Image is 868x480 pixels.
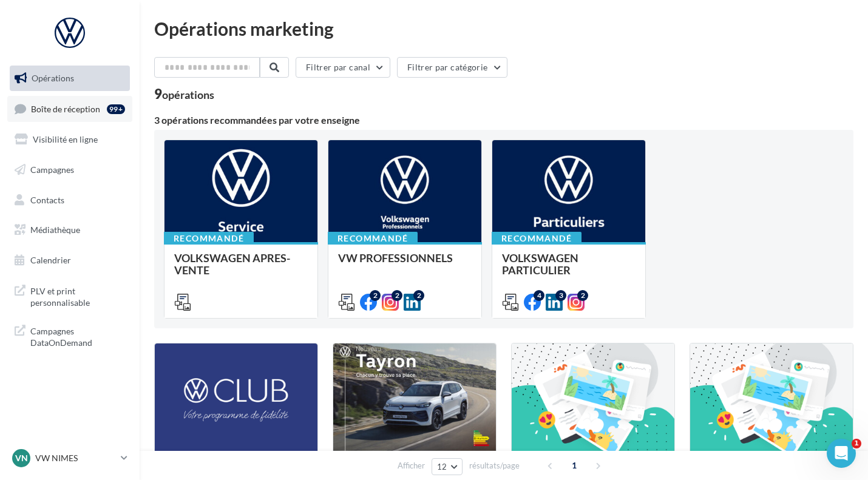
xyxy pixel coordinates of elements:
[30,323,125,349] span: Campagnes DataOnDemand
[7,217,132,243] a: Médiathèque
[154,19,853,38] div: Opérations marketing
[413,290,424,301] div: 2
[296,57,390,78] button: Filtrer par canal
[30,194,64,205] span: Contacts
[154,87,214,101] div: 9
[164,232,254,245] div: Recommandé
[469,460,520,472] span: résultats/page
[30,283,125,309] span: PLV et print personnalisable
[437,462,447,472] span: 12
[7,66,132,91] a: Opérations
[30,255,71,265] span: Calendrier
[35,452,116,464] p: VW NIMES
[7,318,132,354] a: Campagnes DataOnDemand
[338,251,453,265] span: VW PROFESSIONNELS
[31,103,100,113] span: Boîte de réception
[577,290,588,301] div: 2
[7,188,132,213] a: Contacts
[328,232,418,245] div: Recommandé
[32,73,74,83] span: Opérations
[10,447,130,470] a: VN VW NIMES
[432,458,463,475] button: 12
[7,157,132,183] a: Campagnes
[7,248,132,273] a: Calendrier
[502,251,578,277] span: VOLKSWAGEN PARTICULIER
[162,89,214,100] div: opérations
[827,439,856,468] iframe: Intercom live chat
[15,452,28,464] span: VN
[492,232,581,245] div: Recommandé
[534,290,544,301] div: 4
[30,225,80,235] span: Médiathèque
[565,456,584,475] span: 1
[154,115,853,125] div: 3 opérations recommandées par votre enseigne
[397,57,507,78] button: Filtrer par catégorie
[852,439,861,448] span: 1
[107,104,125,114] div: 99+
[174,251,290,277] span: VOLKSWAGEN APRES-VENTE
[398,460,425,472] span: Afficher
[392,290,402,301] div: 2
[555,290,566,301] div: 3
[7,96,132,122] a: Boîte de réception99+
[30,164,74,175] span: Campagnes
[7,127,132,152] a: Visibilité en ligne
[33,134,98,144] span: Visibilité en ligne
[7,278,132,314] a: PLV et print personnalisable
[370,290,381,301] div: 2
